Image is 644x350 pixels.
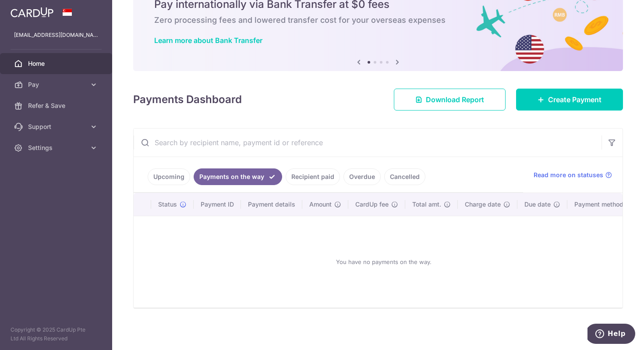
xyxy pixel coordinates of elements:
[154,15,602,25] h6: Zero processing fees and lowered transfer cost for your overseas expenses
[343,168,381,185] a: Overdue
[11,7,53,18] img: CardUp
[394,89,506,111] a: Download Report
[384,168,425,185] a: Cancelled
[28,101,86,110] span: Refer & Save
[587,324,635,346] iframe: Opens a widget where you can find more information
[28,59,86,68] span: Home
[133,92,242,107] h4: Payments Dashboard
[548,94,602,105] span: Create Payment
[154,36,262,45] a: Learn more about Bank Transfer
[412,200,441,209] span: Total amt.
[28,80,86,89] span: Pay
[194,168,282,185] a: Payments on the way
[524,200,551,209] span: Due date
[241,193,302,216] th: Payment details
[516,89,623,111] a: Create Payment
[355,200,389,209] span: CardUp fee
[194,193,241,216] th: Payment ID
[144,223,623,300] div: You have no payments on the way.
[14,31,98,39] p: [EMAIL_ADDRESS][DOMAIN_NAME]
[426,94,484,105] span: Download Report
[148,168,190,185] a: Upcoming
[28,122,86,131] span: Support
[534,171,612,179] a: Read more on statuses
[134,129,602,157] input: Search by recipient name, payment id or reference
[534,171,603,179] span: Read more on statuses
[567,193,634,216] th: Payment method
[465,200,501,209] span: Charge date
[286,168,340,185] a: Recipient paid
[158,200,177,209] span: Status
[309,200,332,209] span: Amount
[28,143,86,152] span: Settings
